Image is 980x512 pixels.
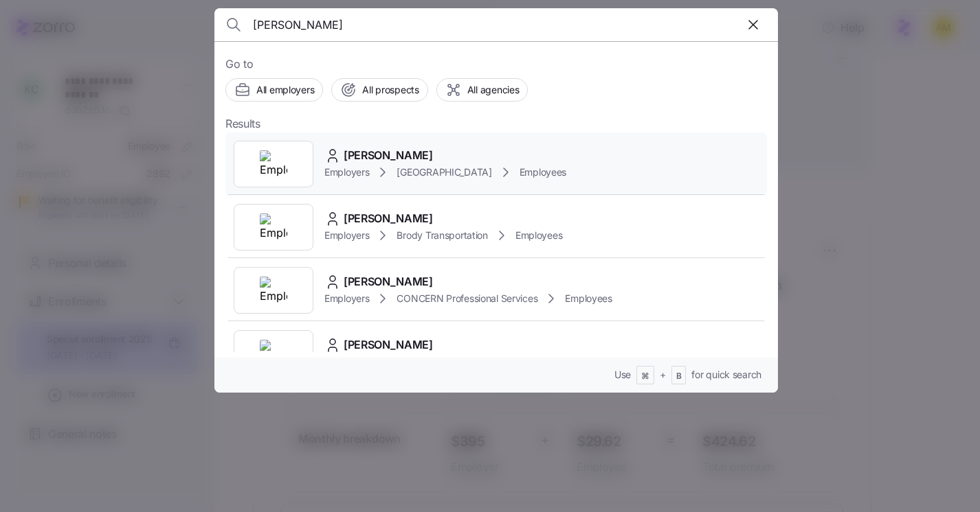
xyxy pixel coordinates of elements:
[256,83,314,97] span: All employers
[225,56,767,73] span: Go to
[641,371,649,382] span: ⌘
[344,336,433,353] span: [PERSON_NAME]
[225,78,323,102] button: All employers
[260,340,287,367] img: Employer logo
[520,165,566,179] span: Employees
[436,78,528,102] button: All agencies
[660,368,666,382] span: +
[344,147,433,164] span: [PERSON_NAME]
[344,273,433,290] span: [PERSON_NAME]
[331,78,427,102] button: All prospects
[324,165,369,179] span: Employers
[515,229,562,242] span: Employees
[344,210,433,227] span: [PERSON_NAME]
[260,213,287,241] img: Employer logo
[260,277,287,304] img: Employer logo
[260,150,287,178] img: Employer logo
[565,292,612,305] span: Employees
[397,229,487,242] span: Brody Transportation
[676,371,682,382] span: B
[614,368,631,382] span: Use
[397,165,491,179] span: [GEOGRAPHIC_DATA]
[397,292,537,305] span: CONCERN Professional Services
[467,83,520,97] span: All agencies
[324,292,369,305] span: Employers
[225,115,260,132] span: Results
[324,229,369,242] span: Employers
[691,368,761,382] span: for quick search
[362,83,419,97] span: All prospects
